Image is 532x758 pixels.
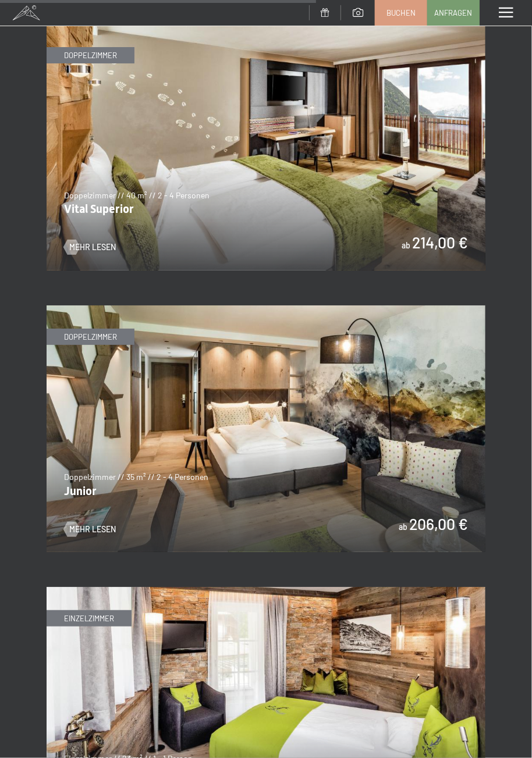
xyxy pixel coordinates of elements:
[69,241,116,253] span: Mehr Lesen
[47,305,485,552] img: Junior
[47,306,485,313] a: Junior
[47,24,485,31] a: Vital Superior
[375,1,427,25] a: Buchen
[64,241,116,253] a: Mehr Lesen
[386,8,416,18] span: Buchen
[435,8,473,18] span: Anfragen
[428,1,479,25] a: Anfragen
[47,24,485,271] img: Vital Superior
[69,524,116,535] span: Mehr Lesen
[64,524,116,535] a: Mehr Lesen
[47,588,485,595] a: Single Alpin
